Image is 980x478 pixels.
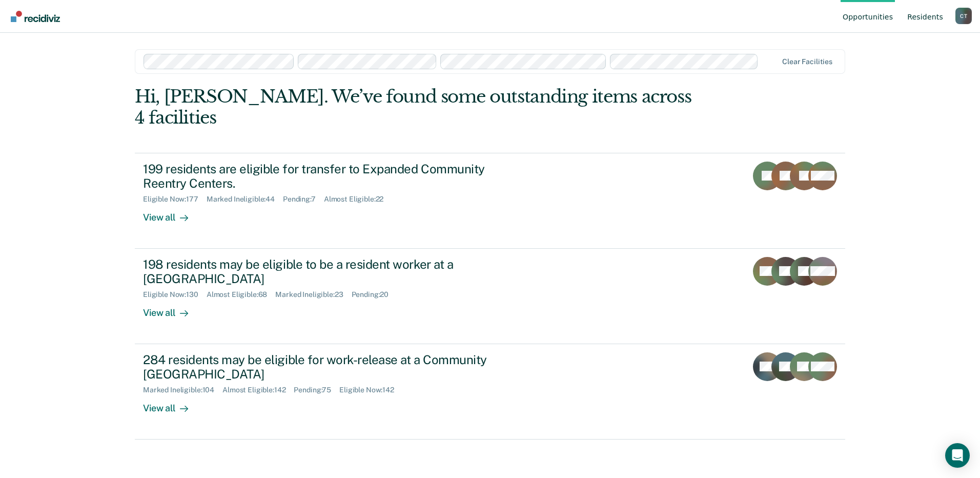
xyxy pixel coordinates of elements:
div: Clear facilities [782,57,832,66]
a: 198 residents may be eligible to be a resident worker at a [GEOGRAPHIC_DATA]Eligible Now:130Almos... [135,249,845,344]
div: View all [143,394,200,414]
div: View all [143,204,200,224]
div: Pending : 7 [283,195,324,204]
div: Hi, [PERSON_NAME]. We’ve found some outstanding items across 4 facilities [135,86,703,128]
img: Recidiviz [11,11,60,22]
div: 198 residents may be eligible to be a resident worker at a [GEOGRAPHIC_DATA] [143,257,503,287]
div: Almost Eligible : 68 [207,290,276,299]
div: Eligible Now : 130 [143,290,207,299]
div: Eligible Now : 177 [143,195,207,204]
div: Marked Ineligible : 23 [275,290,351,299]
a: 284 residents may be eligible for work-release at a Community [GEOGRAPHIC_DATA]Marked Ineligible:... [135,344,845,440]
a: 199 residents are eligible for transfer to Expanded Community Reentry Centers.Eligible Now:177Mar... [135,153,845,249]
div: Pending : 75 [294,386,339,394]
div: 284 residents may be eligible for work-release at a Community [GEOGRAPHIC_DATA] [143,352,503,382]
div: Almost Eligible : 142 [222,386,294,394]
button: Profile dropdown button [955,8,972,24]
div: View all [143,299,200,319]
div: Pending : 20 [352,290,397,299]
div: Eligible Now : 142 [339,386,402,394]
div: C T [955,8,972,24]
div: Marked Ineligible : 44 [207,195,283,204]
div: Almost Eligible : 22 [324,195,392,204]
div: Open Intercom Messenger [945,443,970,468]
div: Marked Ineligible : 104 [143,386,222,394]
div: 199 residents are eligible for transfer to Expanded Community Reentry Centers. [143,162,503,191]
